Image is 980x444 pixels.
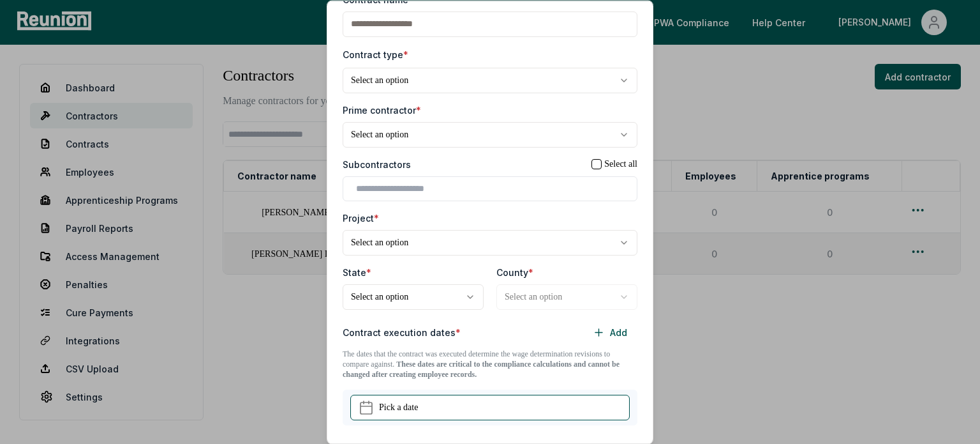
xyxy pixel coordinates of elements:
span: These dates are critical to the compliance calculations and cannot be changed after creating empl... [343,360,620,379]
label: Project [343,211,379,225]
label: Contract execution dates [343,326,461,340]
span: The dates that the contract was executed determine the wage determination revisions to compare ag... [343,349,620,379]
button: Add [583,320,637,346]
label: Prime contractor [343,103,421,117]
span: Pick a date [379,401,418,415]
label: County [496,266,533,279]
label: Contract type [343,49,408,60]
button: Pick a date [350,395,630,420]
label: Select all [604,160,637,169]
label: State [343,266,371,279]
label: Subcontractors [343,158,411,171]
